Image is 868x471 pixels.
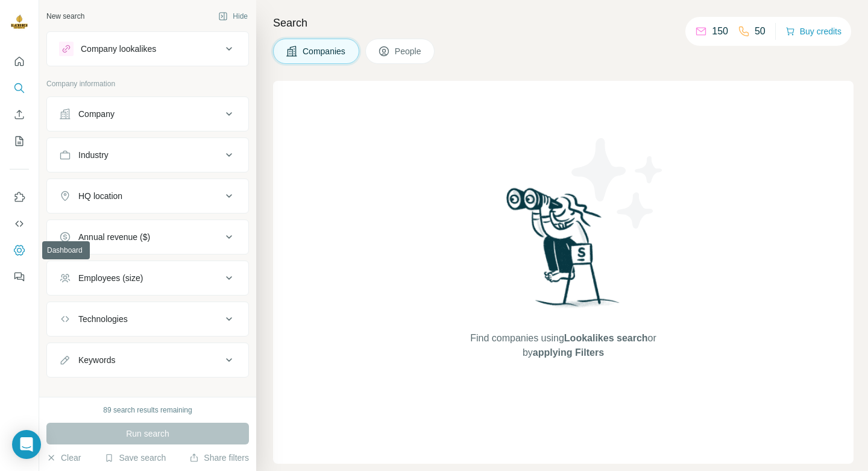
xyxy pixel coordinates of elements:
[210,7,256,25] button: Hide
[78,108,115,120] div: Company
[564,333,648,343] span: Lookalikes search
[46,11,84,22] div: New search
[78,313,128,325] div: Technologies
[47,182,248,210] button: HQ location
[712,24,728,39] p: 150
[78,354,115,366] div: Keywords
[501,185,626,319] img: Surfe Illustration - Woman searching with binoculars
[10,12,29,31] img: Avatar
[10,104,29,125] button: Enrich CSV
[47,264,248,292] button: Employees (size)
[47,346,248,375] button: Keywords
[47,223,248,251] button: Annual revenue ($)
[467,331,659,360] span: Find companies using or by
[47,305,248,333] button: Technologies
[10,130,29,152] button: My lists
[10,239,29,261] button: Dashboard
[103,405,192,416] div: 89 search results remaining
[78,231,150,243] div: Annual revenue ($)
[395,45,423,57] span: People
[78,190,122,202] div: HQ location
[47,100,248,128] button: Company
[303,45,347,57] span: Companies
[46,452,81,464] button: Clear
[533,347,604,358] span: applying Filters
[10,51,29,72] button: Quick start
[104,452,166,464] button: Save search
[78,272,143,284] div: Employees (size)
[47,34,248,63] button: Company lookalikes
[189,452,249,464] button: Share filters
[10,77,29,99] button: Search
[78,149,108,161] div: Industry
[564,129,672,238] img: Surfe Illustration - Stars
[10,186,29,208] button: Use Surfe on LinkedIn
[46,78,249,89] p: Company information
[81,43,156,55] div: Company lookalikes
[47,141,248,169] button: Industry
[755,24,766,39] p: 50
[12,430,41,459] div: Open Intercom Messenger
[273,14,854,31] h4: Search
[10,213,29,235] button: Use Surfe API
[10,266,29,288] button: Feedback
[785,23,841,40] button: Buy credits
